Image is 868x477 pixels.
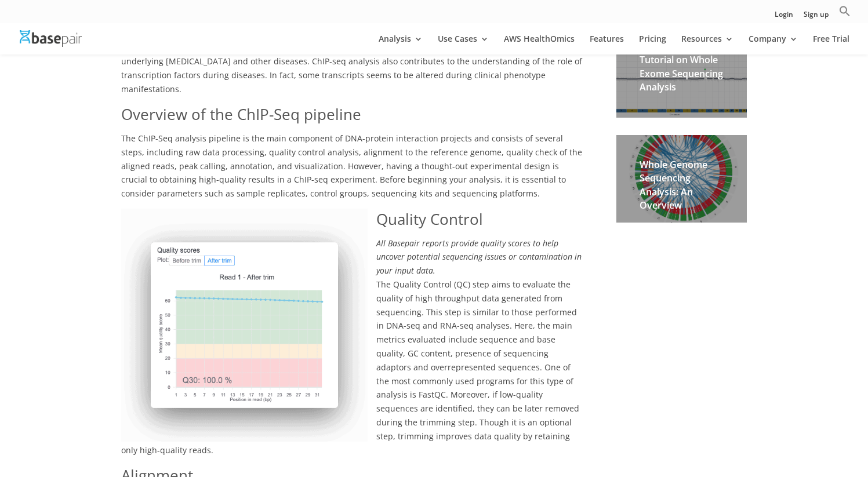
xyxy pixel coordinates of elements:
[640,53,724,100] h2: Tutorial on Whole Exome Sequencing Analysis
[376,209,483,230] span: Quality Control
[121,133,582,199] span: The ChIP-Seq analysis pipeline is the main component of DNA-protein interaction projects and cons...
[504,35,575,54] a: AWS HealthOmics
[804,11,829,23] a: Sign up
[438,35,489,54] a: Use Cases
[749,35,798,54] a: Company
[681,35,733,54] a: Resources
[121,279,579,456] span: The Quality Control (QC) step aims to evaluate the quality of high throughput data generated from...
[590,35,624,54] a: Features
[839,5,851,23] a: Search Icon Link
[121,104,361,125] span: Overview of the ChIP-Seq pipeline
[813,35,849,54] a: Free Trial
[376,238,582,276] em: All Basepair reports provide quality scores to help uncover potential sequencing issues or contam...
[121,28,582,94] span: Epigenetic imbalances across disease and health conditions can involve histone modification and a...
[775,11,793,23] a: Login
[640,158,724,218] h2: Whole Genome Sequencing Analysis: An Overview
[639,35,666,54] a: Pricing
[379,35,423,54] a: Analysis
[839,5,851,17] svg: Search
[20,30,82,47] img: Basepair
[810,419,854,463] iframe: Drift Widget Chat Controller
